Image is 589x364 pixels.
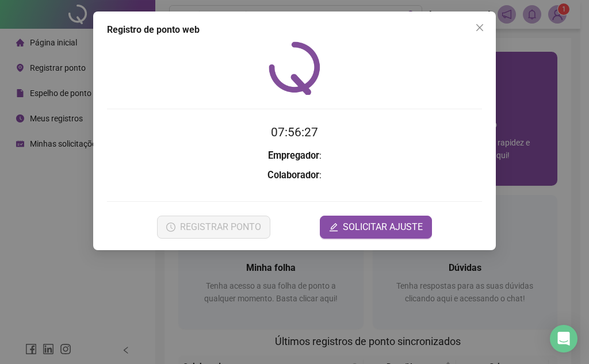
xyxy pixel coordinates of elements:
[269,41,320,95] img: QRPoint
[107,148,482,163] h3: :
[271,125,318,139] time: 07:56:27
[471,18,489,37] button: Close
[329,223,338,232] span: edit
[268,150,319,161] strong: Empregador
[157,216,270,239] button: REGISTRAR PONTO
[320,216,432,239] button: editSOLICITAR AJUSTE
[107,168,482,183] h3: :
[475,23,484,32] span: close
[550,325,577,352] div: Open Intercom Messenger
[267,170,319,181] strong: Colaborador
[107,23,482,37] div: Registro de ponto web
[343,220,423,234] span: SOLICITAR AJUSTE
